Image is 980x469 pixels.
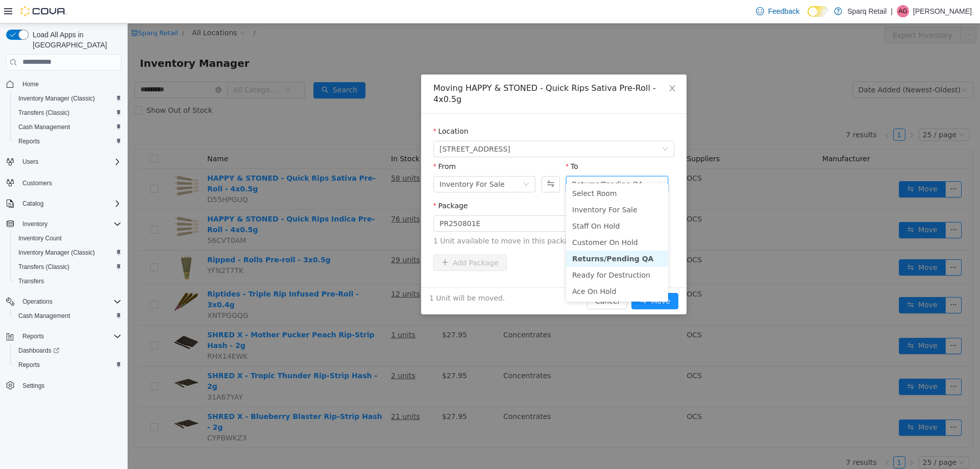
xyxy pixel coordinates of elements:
[14,246,99,259] a: Inventory Manager (Classic)
[18,295,57,308] button: Operations
[2,196,126,211] button: Catalog
[29,30,121,50] span: Load All Apps in [GEOGRAPHIC_DATA]
[18,156,121,168] span: Users
[6,72,121,419] nav: Complex example
[10,260,126,274] button: Transfers (Classic)
[438,211,541,227] li: Customer On Hold
[10,274,126,288] button: Transfers
[22,179,52,187] span: Customers
[530,51,559,80] button: Close
[414,153,432,169] button: Swap
[18,330,121,342] span: Reports
[14,135,44,147] a: Reports
[22,80,39,88] span: Home
[10,343,126,358] a: Dashboards
[18,263,69,271] span: Transfers (Classic)
[10,134,126,149] button: Reports
[807,6,829,17] input: Dark Mode
[306,139,328,147] label: From
[2,378,126,393] button: Settings
[18,379,121,392] span: Settings
[445,153,516,168] div: Returns/Pending QA
[306,104,341,112] label: Location
[438,260,541,276] li: Ace On Hold
[22,298,53,306] span: Operations
[14,261,121,273] span: Transfers (Classic)
[438,178,541,194] li: Inventory For Sale
[14,344,63,357] a: Dashboards
[306,212,547,223] span: 1 Unit available to move in this package
[534,122,541,130] i: icon: down
[312,118,383,133] span: 24-809 Chemong Rd.
[10,106,126,120] button: Transfers (Classic)
[396,158,402,165] i: icon: down
[18,198,121,210] span: Catalog
[14,107,121,119] span: Transfers (Classic)
[302,269,377,280] span: 1 Unit will be moved.
[18,123,70,131] span: Cash Management
[14,121,121,133] span: Cash Management
[312,192,353,208] div: PR250801E
[18,277,44,285] span: Transfers
[22,332,44,340] span: Reports
[18,234,62,242] span: Inventory Count
[18,295,121,308] span: Operations
[18,176,121,189] span: Customers
[306,231,379,248] button: icon: plusAdd Package
[18,78,43,90] a: Home
[22,220,47,228] span: Inventory
[18,177,56,189] a: Customers
[14,261,73,273] a: Transfers (Classic)
[22,158,38,166] span: Users
[10,309,126,323] button: Cash Management
[18,137,40,145] span: Reports
[20,6,66,16] img: Cova
[10,358,126,372] button: Reports
[14,246,121,259] span: Inventory Manager (Classic)
[22,200,43,208] span: Catalog
[2,329,126,343] button: Reports
[14,107,73,119] a: Transfers (Classic)
[752,1,803,21] a: Feedback
[306,178,340,186] label: Package
[14,344,121,357] span: Dashboards
[847,5,887,17] p: Sparq Retail
[14,275,121,287] span: Transfers
[14,310,121,322] span: Cash Management
[913,5,972,17] p: [PERSON_NAME]
[14,121,74,133] a: Cash Management
[18,109,69,117] span: Transfers (Classic)
[22,382,44,390] span: Settings
[528,158,534,165] i: icon: down
[10,231,126,245] button: Inventory Count
[438,139,451,147] label: To
[18,312,70,320] span: Cash Management
[2,155,126,169] button: Users
[891,5,893,17] p: |
[14,232,121,244] span: Inventory Count
[14,92,121,105] span: Inventory Manager (Classic)
[2,217,126,231] button: Inventory
[18,218,52,230] button: Inventory
[10,245,126,260] button: Inventory Manager (Classic)
[768,6,799,16] span: Feedback
[18,380,48,392] a: Settings
[14,92,99,105] a: Inventory Manager (Classic)
[306,59,547,82] div: Moving HAPPY & STONED - Quick Rips Sativa Pre-Roll - 4x0.5g
[312,153,377,168] div: Inventory For Sale
[10,120,126,134] button: Cash Management
[438,243,541,260] li: Ready for Destruction
[14,359,44,371] a: Reports
[14,232,66,244] a: Inventory Count
[18,78,121,90] span: Home
[14,275,48,287] a: Transfers
[2,77,126,91] button: Home
[897,5,909,17] div: Andre Giroux
[438,162,541,178] li: Select Room
[2,294,126,309] button: Operations
[18,218,121,230] span: Inventory
[438,227,541,243] li: Returns/Pending QA
[438,194,541,211] li: Staff On Hold
[18,198,47,210] button: Catalog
